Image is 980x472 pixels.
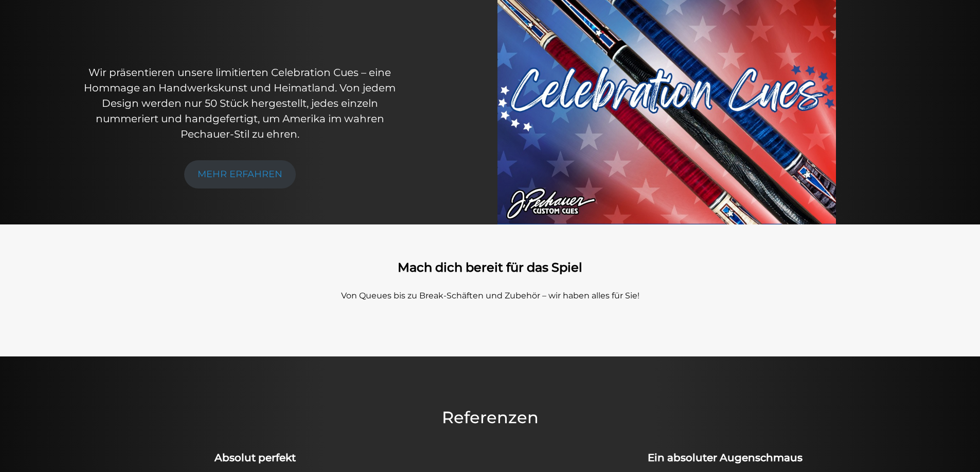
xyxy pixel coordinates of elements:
font: Ein absoluter Augenschmaus [647,451,802,464]
font: Absolut perfekt [215,451,296,464]
font: MEHR ERFAHREN [198,168,282,180]
a: MEHR ERFAHREN [184,160,296,188]
font: Referenzen [442,407,539,427]
font: Von Queues bis zu Break-Schäften und Zubehör – wir haben alles für Sie! [341,291,639,300]
font: Mach dich bereit für das Spiel [398,260,582,275]
font: Wir präsentieren unsere limitierten Celebration Cues – eine Hommage an Handwerkskunst und Heimatl... [84,66,396,140]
